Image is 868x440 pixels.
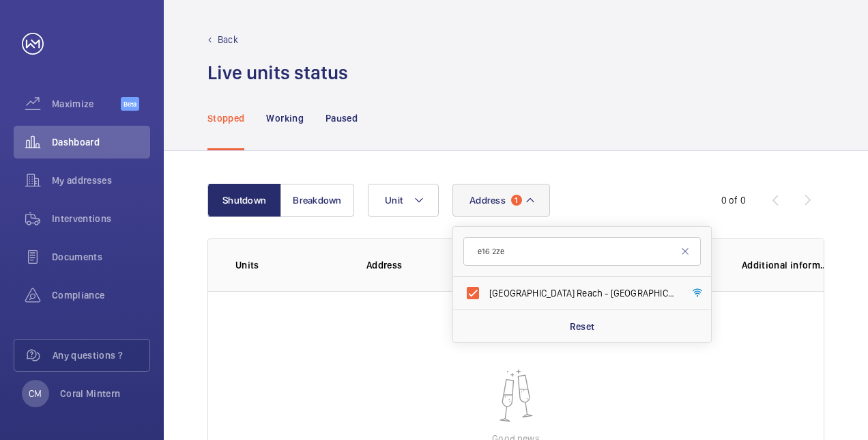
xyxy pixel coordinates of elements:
span: Interventions [52,212,150,225]
p: Coral Mintern [60,387,121,400]
span: Unit [385,195,403,206]
p: CM [29,387,42,400]
span: Any questions ? [53,348,149,362]
span: Maximize [52,97,121,111]
p: Working [266,111,303,125]
span: Dashboard [52,135,150,149]
span: Compliance [52,288,150,302]
p: Paused [325,111,358,125]
span: My addresses [52,174,150,187]
span: [GEOGRAPHIC_DATA] Reach - [GEOGRAPHIC_DATA], [GEOGRAPHIC_DATA] [489,286,677,300]
span: Address [469,195,506,206]
div: 0 of 0 [721,193,746,207]
input: Search by address [463,237,701,266]
h1: Live units status [207,60,348,85]
p: Address [366,258,481,272]
p: Units [235,258,345,272]
p: Stopped [207,111,244,125]
p: Reset [570,320,595,333]
p: Additional information [742,258,829,272]
button: Breakdown [280,184,354,217]
span: 1 [511,195,522,206]
button: Address1 [452,184,550,217]
span: Documents [52,250,150,264]
span: Beta [121,97,139,111]
button: Shutdown [207,184,281,217]
button: Unit [368,184,439,217]
p: Back [218,33,238,46]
